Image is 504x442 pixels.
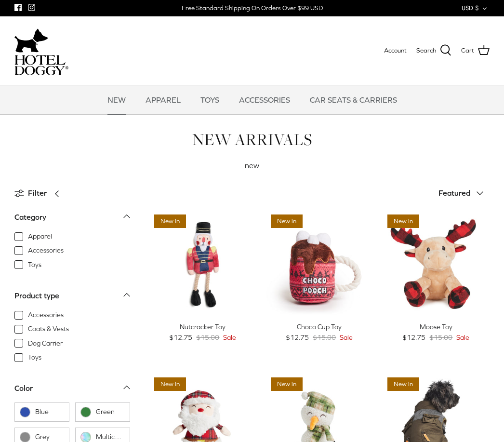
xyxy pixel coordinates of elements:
[416,46,436,56] span: Search
[271,214,303,228] span: New in
[149,321,256,332] div: Nutcracker Toy
[28,353,41,362] span: Toys
[137,85,189,114] a: APPAREL
[14,290,59,302] div: Product type
[28,232,52,241] span: Apparel
[149,321,256,343] a: Nutcracker Toy $12.75 $15.00 Sale
[59,160,445,172] p: new
[14,211,46,224] div: Category
[28,324,69,334] span: Coats & Vests
[14,129,490,150] h1: NEW ARRIVALS
[35,407,64,417] span: Blue
[14,381,130,402] a: Color
[28,260,41,270] span: Toys
[301,85,406,114] a: CAR SEATS & CARRIERS
[230,85,299,114] a: ACCESSORIES
[28,4,35,11] a: Instagram
[456,332,469,343] span: Sale
[28,187,47,200] span: Filter
[223,332,236,343] span: Sale
[96,407,125,417] span: Green
[182,1,323,15] a: Free Standard Shipping On Orders Over $99 USD
[461,46,474,56] span: Cart
[14,4,22,11] a: Facebook
[154,214,186,228] span: New in
[14,182,66,205] a: Filter
[169,332,192,343] span: $12.75
[340,332,353,343] span: Sale
[416,44,451,57] a: Search
[182,4,323,13] div: Free Standard Shipping On Orders Over $99 USD
[149,210,256,317] a: Nutcracker Toy
[383,210,490,317] a: Moose Toy
[196,332,219,343] span: $15.00
[271,377,303,391] span: New in
[154,377,186,391] span: New in
[14,382,33,395] div: Color
[96,432,125,442] span: Multicolor
[35,432,64,442] span: Grey
[14,55,68,75] img: hoteldoggycom
[384,47,407,54] span: Account
[429,332,452,343] span: $15.00
[402,332,425,343] span: $12.75
[28,246,64,255] span: Accessories
[438,188,470,197] span: Featured
[387,214,419,228] span: New in
[99,85,134,114] a: NEW
[286,332,309,343] span: $12.75
[383,321,490,332] div: Moose Toy
[384,46,407,56] a: Account
[14,26,48,55] img: dog-icon.svg
[14,288,130,310] a: Product type
[266,321,373,343] a: Choco Cup Toy $12.75 $15.00 Sale
[14,26,68,75] a: hoteldoggycom
[28,339,63,348] span: Dog Carrier
[266,321,373,332] div: Choco Cup Toy
[28,310,64,320] span: Accessories
[387,377,419,391] span: New in
[461,44,490,57] a: Cart
[14,210,130,231] a: Category
[438,183,490,204] button: Featured
[266,210,373,317] a: Choco Cup Toy
[192,85,228,114] a: TOYS
[313,332,336,343] span: $15.00
[383,321,490,343] a: Moose Toy $12.75 $15.00 Sale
